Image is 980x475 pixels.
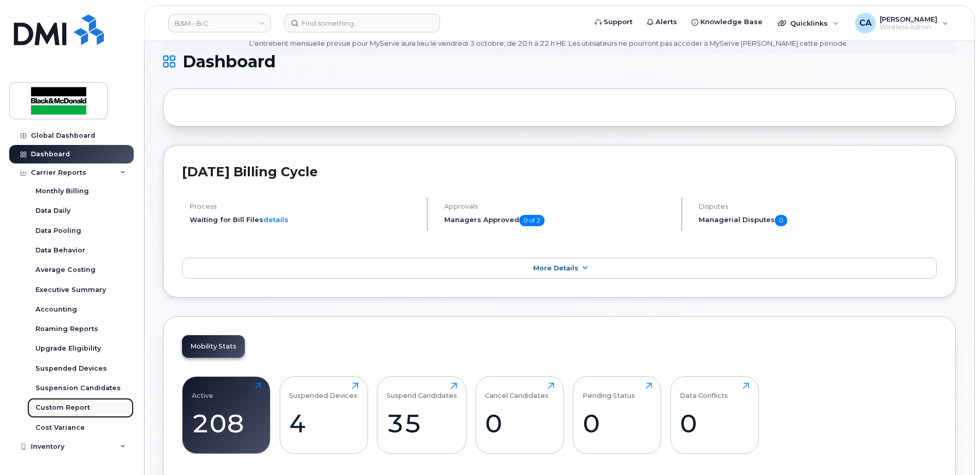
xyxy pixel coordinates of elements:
span: CA [859,17,872,29]
h5: Managers Approved [444,215,673,226]
span: Wireless Admin [880,23,937,31]
span: 0 [775,215,787,226]
h2: [DATE] Billing Cycle [182,164,937,179]
a: Alerts [640,12,684,32]
div: 0 [680,408,749,439]
div: 35 [387,408,457,439]
a: Pending Status0 [583,382,652,448]
span: Knowledge Base [700,17,763,27]
div: Carmela Akiatan [848,13,955,33]
div: Active [192,382,213,399]
span: Dashboard [183,54,276,69]
h4: Process [190,203,418,210]
span: More Details [533,264,578,272]
a: Data Conflicts0 [680,382,749,448]
a: Knowledge Base [684,12,770,32]
a: Support [588,12,640,32]
input: Find something... [284,14,440,32]
span: 0 of 2 [519,215,545,226]
h5: Managerial Disputes [699,215,937,226]
div: 0 [485,408,554,439]
a: details [263,215,288,224]
div: Data Conflicts [680,382,728,399]
div: 208 [192,408,261,439]
div: Suspended Devices [289,382,357,399]
div: Pending Status [583,382,635,399]
div: Suspend Candidates [387,382,457,399]
span: Alerts [656,17,677,27]
div: 4 [289,408,358,439]
h4: Disputes [699,203,937,210]
span: Support [604,17,632,27]
a: Suspend Candidates35 [387,382,457,448]
a: B&M - B.C. [168,14,271,32]
h4: Approvals [444,203,673,210]
div: Cancel Candidates [485,382,549,399]
div: Quicklinks [771,13,846,33]
a: Active208 [192,382,261,448]
a: Suspended Devices4 [289,382,358,448]
div: 0 [583,408,652,439]
a: Cancel Candidates0 [485,382,554,448]
span: Quicklinks [790,19,828,27]
span: [PERSON_NAME] [880,15,937,23]
li: Waiting for Bill Files [190,215,418,225]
